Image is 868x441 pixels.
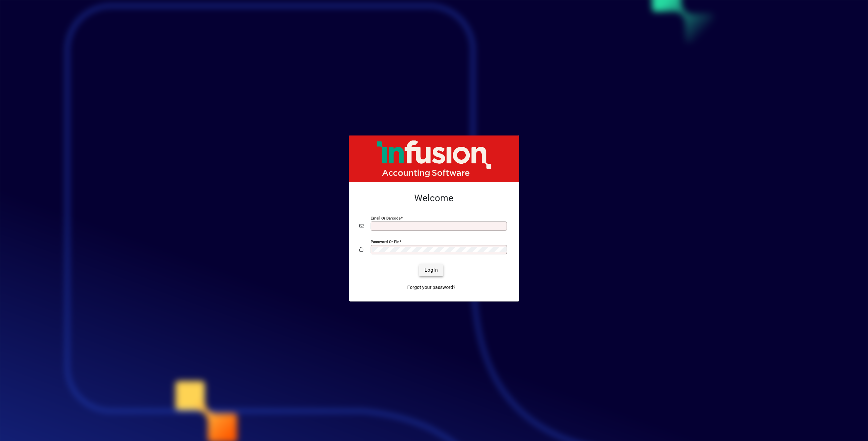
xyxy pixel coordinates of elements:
[407,284,455,291] span: Forgot your password?
[371,216,401,220] mat-label: Email or Barcode
[371,239,400,244] mat-label: Password or Pin
[405,282,458,294] a: Forgot your password?
[425,267,438,274] span: Login
[419,264,443,276] button: Login
[360,193,509,204] h2: Welcome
